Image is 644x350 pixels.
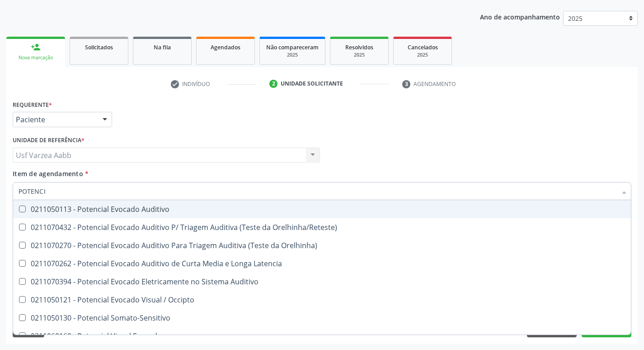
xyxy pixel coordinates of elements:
[266,43,319,51] span: Não compareceram
[31,42,41,52] div: person_add
[19,242,625,249] div: 0211070270 - Potencial Evocado Auditivo Para Triagem Auditiva (Teste da Orelhinha)
[13,169,83,178] span: Item de agendamento
[337,52,382,58] div: 2025
[154,43,171,51] span: Na fila
[408,43,438,51] span: Cancelados
[281,80,343,88] div: Unidade solicitante
[266,52,319,58] div: 2025
[19,332,625,340] div: 0211060160 - Potencial Visual Evocado
[19,296,625,303] div: 0211050121 - Potencial Evocado Visual / Occipto
[19,224,625,231] div: 0211070432 - Potencial Evocado Auditivo P/ Triagem Auditiva (Teste da Orelhinha/Reteste)
[13,134,85,148] label: Unidade de referência
[16,115,94,124] span: Paciente
[19,182,616,200] input: Buscar por procedimentos
[480,11,560,22] p: Ano de acompanhamento
[19,260,625,267] div: 0211070262 - Potencial Evocado Auditivo de Curta Media e Longa Latencia
[19,314,625,321] div: 0211050130 - Potencial Somato-Sensitivo
[345,43,373,51] span: Resolvidos
[400,52,445,58] div: 2025
[13,54,59,61] div: Nova marcação
[13,98,52,112] label: Requerente
[85,43,113,51] span: Solicitados
[19,206,625,213] div: 0211050113 - Potencial Evocado Auditivo
[19,278,625,285] div: 0211070394 - Potencial Evocado Eletricamente no Sistema Auditivo
[269,80,277,88] div: 2
[211,43,240,51] span: Agendados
